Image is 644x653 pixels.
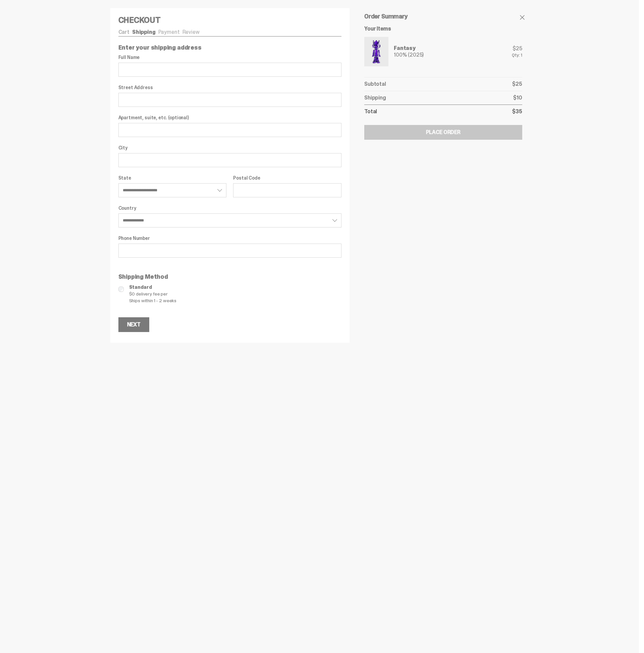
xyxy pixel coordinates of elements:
label: Street Address [118,85,342,90]
span: Ships within 1 - 2 weeks [129,297,342,304]
a: Cart [118,28,129,36]
p: Shipping Method [118,274,342,280]
span: Standard [129,284,342,290]
label: State [118,175,227,181]
button: Place Order [364,125,522,140]
div: Place Order [426,130,461,135]
p: $25 [512,81,522,87]
img: Yahoo-HG---1.png [366,38,387,65]
p: $35 [512,109,522,114]
p: Shipping [364,95,386,101]
label: Country [118,205,342,211]
label: Postal Code [233,175,341,181]
label: Apartment, suite, etc. (optional) [118,115,342,120]
h5: Order Summary [364,13,522,19]
div: Fantasy [394,46,424,51]
label: Full Name [118,55,342,60]
a: Shipping [132,28,156,36]
div: $25 [512,46,522,51]
p: Enter your shipping address [118,45,342,51]
div: Next [127,322,141,327]
div: Qty: 1 [512,53,522,57]
h6: Your Items [364,26,522,31]
div: 100% (2025) [394,52,424,58]
span: $0 delivery fee per [129,290,342,297]
button: Next [118,317,149,332]
p: Total [364,109,377,114]
h4: Checkout [118,16,342,24]
label: City [118,145,342,150]
label: Phone Number [118,236,342,241]
p: $10 [513,95,522,101]
p: Subtotal [364,81,386,87]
